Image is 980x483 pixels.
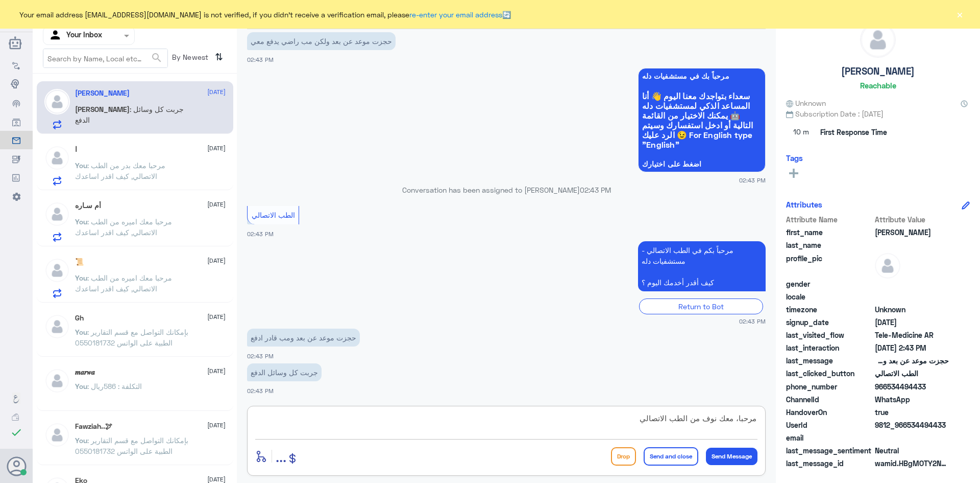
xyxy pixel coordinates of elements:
span: last_message_id [786,458,873,469]
span: [DATE] [207,87,226,97]
span: Subscription Date : [DATE] [786,108,970,119]
span: 2 [875,394,949,405]
span: [DATE] [207,421,226,430]
img: defaultAdmin.png [44,422,70,448]
span: last_message [786,355,873,366]
span: email [786,432,873,443]
span: [DATE] [207,256,226,265]
span: You [75,382,87,390]
h6: Attributes [786,200,822,209]
img: defaultAdmin.png [44,201,70,227]
span: wamid.HBgMOTY2NTM0NDk0NDMzFQIAEhgUM0FCQjBGMDdFNTk2Q0I4RDQxQjkA [875,458,949,469]
span: اضغط على اختيارك [642,160,762,168]
span: search [151,52,163,64]
span: Unknown [875,304,949,315]
span: null [875,432,949,443]
span: [DATE] [207,144,226,153]
span: Attribute Value [875,214,949,225]
span: 02:43 PM [247,56,274,63]
h5: Ahmad [75,89,130,98]
a: re-enter your email address [409,10,502,19]
span: null [875,279,949,289]
button: Drop [611,447,636,466]
p: 7/10/2025, 2:43 PM [638,241,766,291]
span: last_name [786,240,873,250]
img: defaultAdmin.png [44,89,70,114]
p: 7/10/2025, 2:43 PM [247,363,322,381]
input: Search by Name, Local etc… [43,49,167,67]
span: Ahmad [875,227,949,238]
button: Send and close [644,447,698,466]
span: [DATE] [207,200,226,209]
img: defaultAdmin.png [44,145,70,171]
img: defaultAdmin.png [44,258,70,283]
span: You [75,217,87,226]
span: : مرحبا معك اميره من الطب الاتصالي, كيف اقدر اساعدك [75,273,172,293]
span: You [75,161,87,170]
button: ... [276,445,286,468]
span: true [875,407,949,418]
p: Conversation has been assigned to [PERSON_NAME] [247,185,766,195]
span: Unknown [786,98,826,108]
span: مرحباً بك في مستشفيات دله [642,72,762,80]
span: : مرحبا معك اميره من الطب الاتصالي, كيف اقدر اساعدك [75,217,172,237]
span: profile_pic [786,253,873,277]
span: : بإمكانك التواصل مع قسم التقارير الطبية على الواتس 0550181732 [75,328,188,347]
h5: Gh [75,314,84,323]
span: : مرحبا معك بدر من الطب الاتصالي, كيف اقدر اساعدك [75,161,165,180]
span: [DATE] [207,366,226,376]
span: [PERSON_NAME] [75,105,130,113]
span: 02:43 PM [580,186,611,194]
span: 02:43 PM [247,353,274,359]
span: last_interaction [786,342,873,353]
img: defaultAdmin.png [44,368,70,394]
span: الطب الاتصالي [252,211,295,219]
span: UserId [786,420,873,430]
span: 2025-10-07T11:43:47.481Z [875,342,949,353]
button: Send Message [706,448,757,465]
span: ... [276,447,286,465]
i: check [10,426,22,439]
h5: [PERSON_NAME] [841,65,915,77]
h6: Tags [786,153,803,163]
span: You [75,436,87,445]
span: 2025-10-07T11:43:17.836Z [875,317,949,328]
span: 02:43 PM [739,317,766,326]
span: 9812_966534494433 [875,420,949,430]
span: 10 m [786,123,817,142]
span: [DATE] [207,312,226,321]
h6: Reachable [860,81,896,90]
span: gender [786,279,873,289]
span: : بإمكانك التواصل مع قسم التقارير الطبية على الواتس 0550181732 [75,436,188,455]
h5: أم سـاره [75,201,101,210]
span: Your email address [EMAIL_ADDRESS][DOMAIN_NAME] is not verified, if you didn't receive a verifica... [19,9,511,20]
span: You [75,328,87,336]
span: Tele-Medicine AR [875,330,949,340]
button: Avatar [7,456,26,476]
span: 02:43 PM [739,176,766,185]
span: 02:43 PM [247,231,274,237]
button: search [151,50,163,66]
span: signup_date [786,317,873,328]
span: locale [786,291,873,302]
span: : التكلفة : 586ريال [87,382,142,390]
span: timezone [786,304,873,315]
span: last_clicked_button [786,368,873,379]
p: 7/10/2025, 2:43 PM [247,32,396,50]
i: ⇅ [215,49,223,65]
h5: 𝒎𝒂𝒓𝒘𝒂 [75,368,95,377]
img: defaultAdmin.png [875,253,900,279]
img: defaultAdmin.png [861,22,895,57]
span: first_name [786,227,873,238]
span: HandoverOn [786,407,873,418]
h5: 📜 [75,258,84,266]
h5: Fawziah..🕊 [75,422,112,431]
span: By Newest [168,49,211,69]
span: First Response Time [820,127,887,137]
span: null [875,291,949,302]
img: defaultAdmin.png [44,314,70,339]
span: الطب الاتصالي [875,368,949,379]
span: 0 [875,445,949,456]
h5: ا [75,145,77,154]
span: You [75,273,87,282]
